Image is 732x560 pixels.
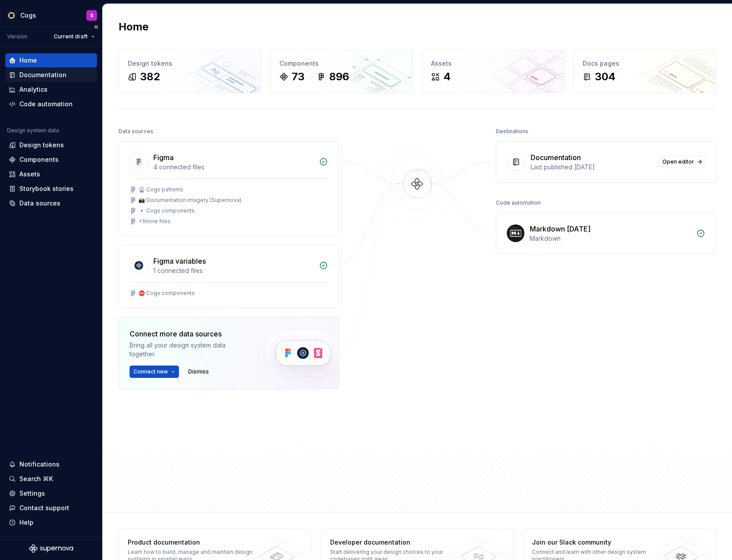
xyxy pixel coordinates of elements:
[128,538,255,547] div: Product documentation
[5,486,97,500] a: Settings
[19,71,67,79] div: Documentation
[19,155,59,164] div: Components
[5,196,97,210] a: Data sources
[19,170,40,179] div: Assets
[431,59,555,68] div: Assets
[138,218,171,225] div: + 1 more files
[19,56,37,65] div: Home
[7,33,27,40] div: Version
[19,518,33,527] div: Help
[153,266,314,275] div: 1 connected files
[128,59,252,68] div: Design tokens
[19,85,48,94] div: Analytics
[595,70,616,84] div: 304
[530,224,591,234] div: Markdown [DATE]
[138,186,183,193] div: 🎡 Cogs patterns
[496,197,541,209] div: Code automation
[5,167,97,181] a: Assets
[90,21,102,33] button: Collapse sidebar
[19,184,74,193] div: Storybook stories
[5,53,97,67] a: Home
[7,127,59,134] div: Design system data
[119,245,339,308] a: Figma variables1 connected files⛔️ Cogs components
[119,141,339,236] a: Figma4 connected files🎡 Cogs patterns📸 Documentation imagery (Supernova)🔹 Cogs components+1more f...
[19,100,73,108] div: Code automation
[443,70,451,84] div: 4
[153,163,314,172] div: 4 connected files
[279,59,404,68] div: Components
[292,70,305,84] div: 73
[19,199,60,208] div: Data sources
[19,460,59,469] div: Notifications
[662,158,694,165] span: Open editor
[119,20,149,34] h2: Home
[573,50,716,93] a: Docs pages304
[153,256,206,266] div: Figma variables
[5,457,97,471] button: Notifications
[5,472,97,486] button: Search ⌘K
[5,515,97,530] button: Help
[330,538,457,547] div: Developer documentation
[5,182,97,196] a: Storybook stories
[20,11,36,20] div: Cogs
[19,489,45,498] div: Settings
[583,59,707,68] div: Docs pages
[2,6,100,25] button: CogsS
[6,10,17,21] img: 293001da-8814-4710-858c-a22b548e5d5c.png
[5,501,97,515] button: Contact support
[5,82,97,97] a: Analytics
[329,70,349,84] div: 896
[658,156,705,168] a: Open editor
[496,125,528,138] div: Destinations
[130,329,249,339] div: Connect more data sources
[54,33,88,40] span: Current draft
[19,504,69,512] div: Contact support
[5,138,97,152] a: Design tokens
[531,163,653,172] div: Last published [DATE]
[50,30,99,43] button: Current draft
[5,68,97,82] a: Documentation
[188,368,209,375] span: Dismiss
[138,197,242,204] div: 📸 Documentation imagery (Supernova)
[5,97,97,111] a: Code automation
[530,234,691,243] div: Markdown
[19,141,64,149] div: Design tokens
[138,207,195,214] div: 🔹 Cogs components
[270,50,413,93] a: Components73896
[134,368,168,375] span: Connect new
[422,50,565,93] a: Assets4
[29,544,73,553] svg: Supernova Logo
[119,50,261,93] a: Design tokens382
[153,152,174,163] div: Figma
[5,153,97,167] a: Components
[130,341,249,358] div: Bring all your design system data together.
[90,12,93,19] div: S
[184,366,213,378] button: Dismiss
[140,70,160,84] div: 382
[19,474,53,483] div: Search ⌘K
[531,152,581,163] div: Documentation
[119,125,153,138] div: Data sources
[138,290,195,297] div: ⛔️ Cogs components
[532,538,659,547] div: Join our Slack community
[130,366,179,378] button: Connect new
